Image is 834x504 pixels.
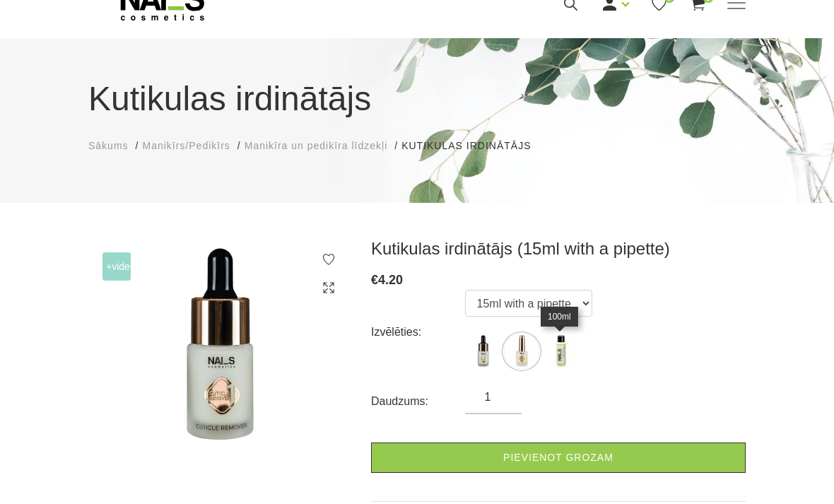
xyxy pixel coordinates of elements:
[371,321,465,344] div: Izvēlēties:
[245,139,388,153] a: Manikīra un pedikīra līdzekļi
[102,252,131,281] span: +Video
[142,139,230,153] a: Manikīrs/Pedikīrs
[371,238,746,259] h3: Kutikulas irdinātājs (15ml with a pipette)
[245,140,388,151] span: Manikīra un pedikīra līdzekļi
[371,273,378,287] span: €
[88,140,129,151] span: Sākums
[88,238,350,453] img: Kutikulas irdinātājs
[543,334,578,369] img: ...
[371,443,746,473] a: Pievienot grozam
[401,139,545,153] li: Kutikulas irdinātājs
[504,334,539,369] img: ...
[378,273,403,287] span: 4.20
[465,334,500,369] img: ...
[88,74,746,124] h1: Kutikulas irdinātājs
[88,139,129,153] a: Sākums
[142,140,230,151] span: Manikīrs/Pedikīrs
[371,390,465,413] div: Daudzums:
